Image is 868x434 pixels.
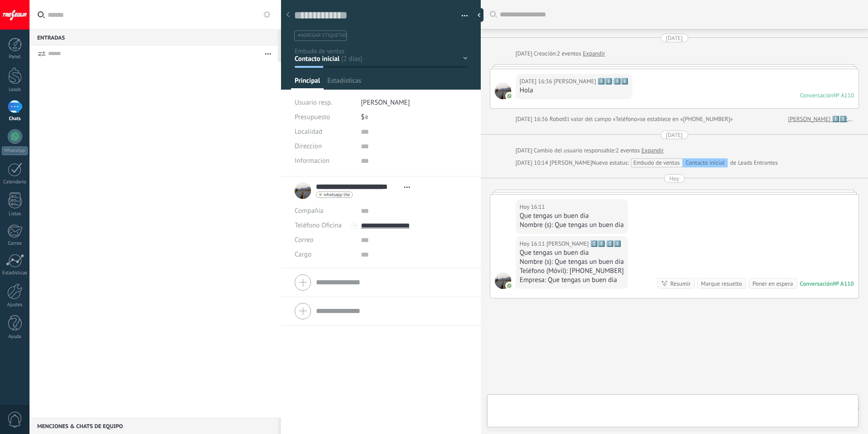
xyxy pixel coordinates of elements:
span: Localidad [295,128,322,135]
div: Conversación [800,280,833,288]
div: Calendario [2,179,28,185]
div: Panel [2,54,28,60]
span: Nuevo estatus: [592,158,629,167]
span: El valor del campo «Teléfono» [564,115,640,124]
div: Conversación [800,91,833,99]
span: Usuario resp. [295,98,332,107]
span: Cargo [295,251,311,258]
span: Pablo Arrupe 1️⃣1️⃣:1️⃣1️⃣ [495,83,511,99]
div: Ajustes [2,302,28,308]
span: Direccion [295,143,322,150]
span: Estadísticas [327,76,361,90]
div: WhatsApp [2,146,28,155]
div: Leads [2,87,28,93]
div: Ayuda [2,334,28,340]
div: Resumir [670,279,690,288]
div: $ [361,110,468,125]
span: Principal [295,76,320,90]
img: com.amocrm.amocrmwa.svg [506,93,513,99]
div: № A110 [833,280,854,288]
span: Pablo Arrupe 1️⃣1️⃣:1️⃣1️⃣ [554,77,629,86]
span: 2 eventos [557,49,581,58]
div: [DATE] [666,131,683,139]
span: Teléfono Oficina [295,221,342,230]
span: Fernando [550,159,592,167]
span: Correo [295,236,314,244]
div: Menciones & Chats de equipo [30,418,278,434]
div: [DATE] [516,49,534,58]
span: Robot [550,115,564,123]
span: #agregar etiquetas [298,32,346,39]
div: Que tengas un buen dia [520,212,624,221]
div: Chats [2,116,28,122]
div: Informacion [295,154,354,168]
span: [PERSON_NAME] [361,98,410,107]
div: № A110 [833,91,854,99]
div: Contacto inicial [682,158,728,167]
button: Correo [295,233,314,247]
div: Cambio del usuario responsable: [516,146,664,155]
a: Expandir [583,49,605,58]
div: Nombre (s): Que tengas un buen dia [520,257,624,267]
div: Presupuesto [295,110,354,125]
div: Que tengas un buen dia [520,248,624,257]
span: Presupuesto [295,113,330,121]
div: [DATE] [516,146,534,155]
span: Pablo Arrupe 1️⃣1️⃣:1️⃣1️⃣ [547,239,621,248]
div: Empresa: Que tengas un buen dia [520,276,624,285]
div: Teléfono (Móvil): [PHONE_NUMBER] [520,267,624,276]
span: whatsapp lite [324,192,350,197]
img: com.amocrm.amocrmwa.svg [506,283,513,289]
div: Correo [2,241,28,247]
div: Hola [520,86,628,95]
div: Direccion [295,139,354,154]
div: Marque resuelto [701,279,742,288]
div: Hoy [670,174,680,183]
span: se establece en «[PHONE_NUMBER]» [640,115,733,124]
div: Localidad [295,125,354,139]
div: Compañía [295,204,354,218]
div: Cargo [295,247,354,262]
div: Listas [2,211,28,217]
a: [PERSON_NAME] 1️⃣1️⃣:1️⃣1️⃣ [788,115,854,124]
div: [DATE] [666,34,683,42]
div: Hoy 16:11 [520,239,547,248]
span: 2 eventos [616,146,640,155]
div: Poner en espera [752,279,793,288]
div: Hoy 16:11 [520,202,547,212]
div: Ocultar [474,8,483,22]
div: Creación: [516,49,605,58]
div: Usuario resp. [295,96,354,110]
div: de Leads Entrantes [592,158,778,167]
span: Pablo Arrupe 1️⃣1️⃣:1️⃣1️⃣ [495,273,511,289]
div: [DATE] 16:36 [516,115,550,124]
div: Entradas [30,29,278,45]
div: Nombre (s): Que tengas un buen dia [520,221,624,230]
div: [DATE] 10:14 [516,158,550,167]
button: Teléfono Oficina [295,218,342,233]
div: [DATE] 16:36 [520,77,554,86]
div: Estadísticas [2,270,28,276]
a: Expandir [641,146,664,155]
span: Informacion [295,157,330,164]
